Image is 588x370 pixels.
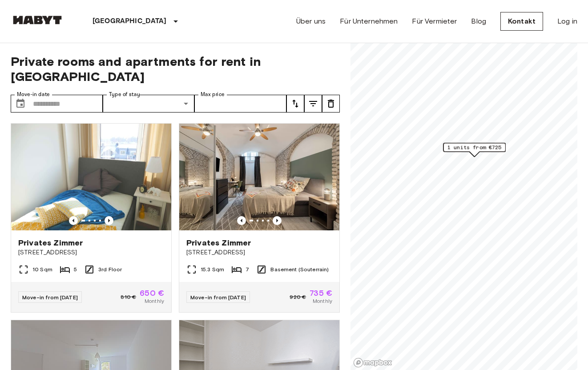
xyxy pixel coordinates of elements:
button: Previous image [237,216,246,225]
span: 15.3 Sqm [201,265,224,273]
label: Type of stay [109,91,140,98]
span: Basement (Souterrain) [270,265,329,273]
button: Previous image [273,216,282,225]
span: Move-in from [DATE] [22,294,78,301]
a: Kontakt [500,12,543,31]
button: Previous image [105,216,113,225]
a: Blog [471,16,486,27]
button: tune [286,95,304,113]
span: 3rd Floor [98,265,122,273]
button: Previous image [69,216,78,225]
img: Marketing picture of unit DE-02-004-006-05HF [179,124,339,230]
div: Map marker [443,143,506,157]
span: 7 [246,265,249,273]
a: Für Vermieter [412,16,457,27]
a: Marketing picture of unit DE-02-011-001-01HFPrevious imagePrevious imagePrivates Zimmer[STREET_AD... [11,123,172,313]
span: Monthly [313,297,332,305]
span: 5 [74,265,77,273]
button: tune [322,95,340,113]
label: Move-in date [17,91,50,98]
span: 920 € [290,293,306,301]
span: Private rooms and apartments for rent in [GEOGRAPHIC_DATA] [11,54,340,84]
span: 810 € [121,293,136,301]
span: [STREET_ADDRESS] [18,248,164,257]
button: tune [304,95,322,113]
span: Monthly [145,297,164,305]
span: [STREET_ADDRESS] [186,248,332,257]
span: 1 units from €725 [447,143,502,151]
span: Privates Zimmer [186,237,251,248]
p: [GEOGRAPHIC_DATA] [93,16,167,27]
a: Für Unternehmen [340,16,398,27]
a: Marketing picture of unit DE-02-004-006-05HFPrevious imagePrevious imagePrivates Zimmer[STREET_AD... [179,123,340,313]
span: 10 Sqm [32,265,52,273]
span: Move-in from [DATE] [190,294,246,301]
label: Max price [201,91,225,98]
img: Habyt [11,16,64,24]
span: 650 € [140,289,164,297]
img: Marketing picture of unit DE-02-011-001-01HF [11,124,171,230]
a: Mapbox logo [353,358,392,368]
span: 735 € [310,289,332,297]
a: Über uns [296,16,326,27]
span: Privates Zimmer [18,237,83,248]
a: Log in [557,16,577,27]
button: Choose date [12,95,29,113]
